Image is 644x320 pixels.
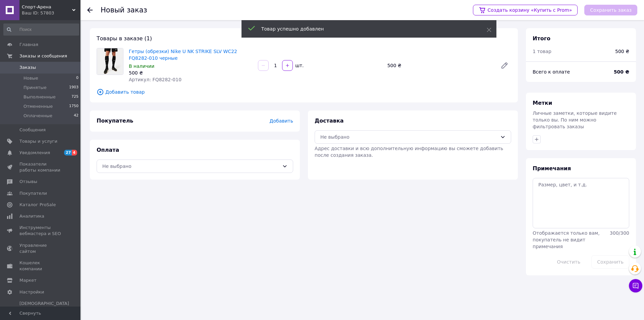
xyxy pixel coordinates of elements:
[97,88,511,96] span: Добавить товар
[23,85,47,91] span: Принятые
[473,5,578,15] a: Создать корзину «Купить с Prom»
[102,163,279,170] div: Не выбрано
[533,230,600,249] span: Отображается только вам, покупатель не видит примечания
[19,179,37,185] span: Отзывы
[72,150,77,155] span: 4
[19,190,47,196] span: Покупатели
[71,94,78,100] span: 725
[64,150,72,155] span: 27
[385,61,495,70] div: 500 ₴
[533,49,551,54] span: 1 товар
[19,225,62,237] span: Инструменты вебмастера и SEO
[629,279,642,292] button: Чат с покупателем
[19,202,56,208] span: Каталог ProSale
[3,24,79,36] input: Поиск
[97,35,152,42] span: Товары в заказе (1)
[19,242,62,255] span: Управление сайтом
[129,77,181,82] span: Артикул: FQ8282-010
[320,133,497,141] div: Не выбрано
[498,59,511,72] a: Редактировать
[19,213,44,219] span: Аналитика
[129,63,154,69] span: В наличии
[19,53,67,59] span: Заказы и сообщения
[19,42,38,48] span: Главная
[23,94,56,100] span: Выполненные
[97,48,123,75] img: Гетры (обрезки) Nike U NK STRIKE SLV WC22 FQ8282-010 черные
[614,68,629,75] span: 500 ₴
[19,289,44,295] span: Настройки
[19,64,36,71] span: Заказы
[97,147,119,153] span: Оплата
[610,230,629,236] span: 300 / 300
[315,146,503,158] span: Адрес доставки и всю дополнительную информацию вы сможете добавить после создания заказа.
[101,7,147,14] div: Новый заказ
[22,10,80,16] div: Ваш ID: 57803
[533,110,617,129] span: Личные заметки, которые видите только вы. По ним можно фильтровать заказы
[19,138,57,144] span: Товары и услуги
[19,161,62,173] span: Показатели работы компании
[69,103,78,109] span: 1750
[533,100,552,106] span: Метки
[533,35,550,42] span: Итого
[270,118,293,124] span: Добавить
[22,4,72,10] span: Спорт-Арена
[19,277,37,283] span: Маркет
[19,127,46,133] span: Сообщения
[293,62,304,69] div: шт.
[23,113,52,119] span: Оплаченные
[615,48,629,55] span: 500 ₴
[129,49,237,61] a: Гетры (обрезки) Nike U NK STRIKE SLV WC22 FQ8282-010 черные
[97,118,133,124] span: Покупатель
[87,7,93,13] div: Вернуться назад
[19,260,62,272] span: Кошелек компании
[23,103,53,109] span: Отмененные
[533,68,614,75] div: Всего к оплате
[19,150,50,156] span: Уведомления
[129,70,253,76] div: 500 ₴
[261,26,470,32] div: Товар успешно добавлен
[23,75,38,81] span: Новые
[315,118,344,124] span: Доставка
[76,75,78,81] span: 0
[533,165,571,172] span: Примечания
[74,113,78,119] span: 42
[19,301,69,319] span: [DEMOGRAPHIC_DATA] и счета
[69,85,78,91] span: 1903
